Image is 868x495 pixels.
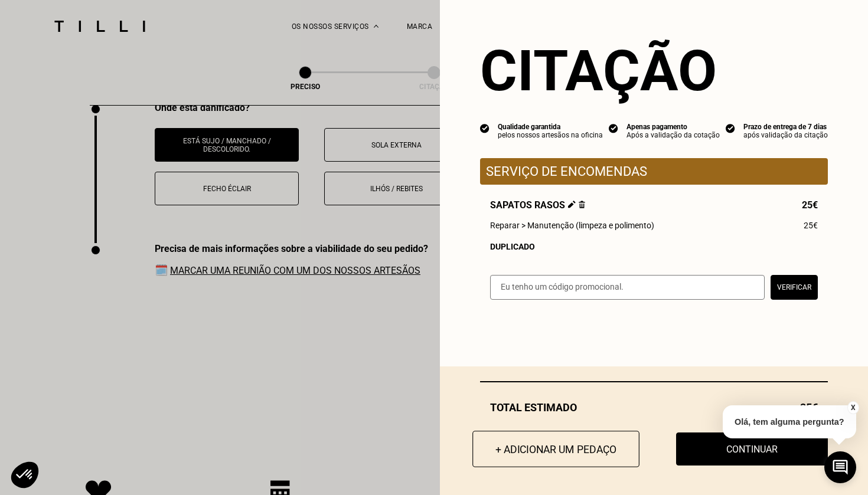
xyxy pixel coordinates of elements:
[568,201,576,208] img: Editar
[802,199,818,211] span: 25€
[480,38,828,104] section: Citação
[579,201,585,208] img: Apagar
[847,401,859,414] button: X
[626,131,720,139] div: Após a validação da cotação
[498,131,603,139] div: pelos nossos artesãos na oficina
[480,123,490,133] img: icon list info
[486,164,822,179] p: Serviço de encomendas
[804,221,818,230] span: 25€
[480,401,828,414] div: Total estimado
[490,242,818,251] div: Duplicado
[490,275,765,300] input: Eu tenho um código promocional.
[676,432,828,466] button: Continuar
[490,221,654,230] span: Reparar > Manutenção (limpeza e polimento)
[723,405,856,438] p: Olá, tem alguma pergunta?
[726,123,735,133] img: icon list info
[609,123,618,133] img: icon list info
[490,199,585,211] span: Sapatos rasos
[743,131,828,139] div: após validação da citação
[498,123,603,131] div: Qualidade garantida
[743,123,828,131] div: Prazo de entrega de 7 dias
[472,431,639,467] button: + Adicionar um pedaço
[626,123,720,131] div: Apenas pagamento
[771,275,818,300] button: Verificar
